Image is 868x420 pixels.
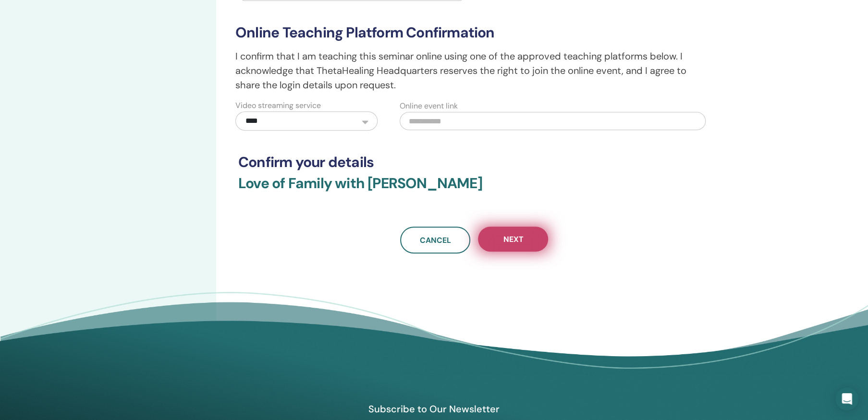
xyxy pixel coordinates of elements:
[235,100,321,111] label: Video streaming service
[323,403,545,415] h4: Subscribe to Our Newsletter
[478,227,548,252] button: Next
[235,24,713,41] h3: Online Teaching Platform Confirmation
[400,100,458,112] label: Online event link
[400,227,470,253] a: Cancel
[238,154,710,171] h3: Confirm your details
[235,49,713,92] p: I confirm that I am teaching this seminar online using one of the approved teaching platforms bel...
[238,175,710,204] h3: Love of Family with [PERSON_NAME]
[420,235,451,245] span: Cancel
[503,234,523,244] span: Next
[835,387,858,410] div: Open Intercom Messenger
